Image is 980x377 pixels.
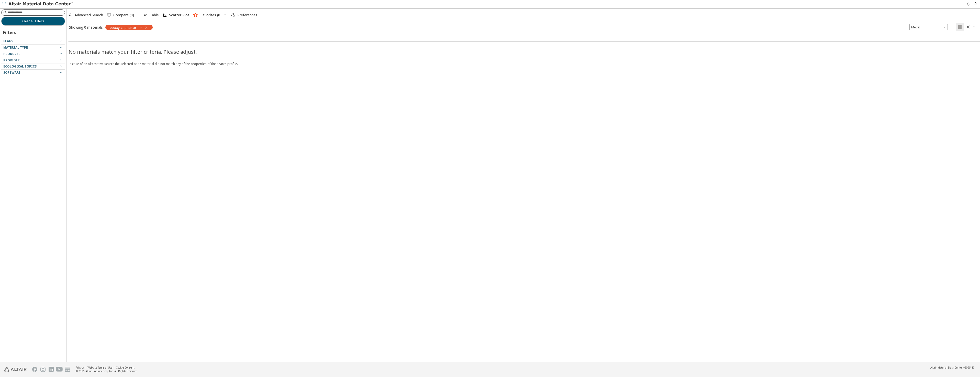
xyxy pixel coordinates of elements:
div: Filters [1,26,19,38]
i:  [966,25,970,29]
i:  [958,25,962,29]
button: Ecological Topics [1,63,65,70]
div: Unit System [909,24,948,30]
button: Software [1,70,65,76]
button: Tile View [956,23,964,31]
a: Website Terms of Use [87,366,112,369]
span: Preferences [237,13,257,17]
span: Clear All Filters [22,19,44,23]
span: Advanced Search [75,13,103,17]
span: Software [3,70,20,75]
button: Theme [964,23,977,31]
i:  [950,25,954,29]
button: Clear All Filters [1,17,65,26]
i:  [107,13,111,17]
button: Provider [1,57,65,63]
span: Compare (0) [113,13,134,17]
div: © 2025 Altair Engineering, Inc. All Rights Reserved. [76,369,138,373]
span: Material Type [3,45,28,50]
span: Scatter Plot [169,13,189,17]
img: Altair Engineering [4,367,27,372]
span: epoxy capacitor [110,25,136,30]
span: Producer [3,52,20,56]
button: Producer [1,51,65,57]
span: Table [150,13,159,17]
button: Table View [948,23,956,31]
span: Ecological Topics [3,64,37,69]
span: Favorites (0) [201,13,221,17]
button: Material Type [1,45,65,51]
span: Provider [3,58,20,62]
span: Metric [909,24,948,30]
button: Flags [1,38,65,44]
img: Altair Material Data Center [8,2,73,7]
div: (v2025.1) [930,366,974,369]
a: Cookie Consent [116,366,135,369]
span: Altair Material Data Center [930,366,963,369]
span: Flags [3,39,13,43]
a: Privacy [76,366,84,369]
i:  [231,13,235,17]
div: Showing 0 materials [69,25,103,30]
